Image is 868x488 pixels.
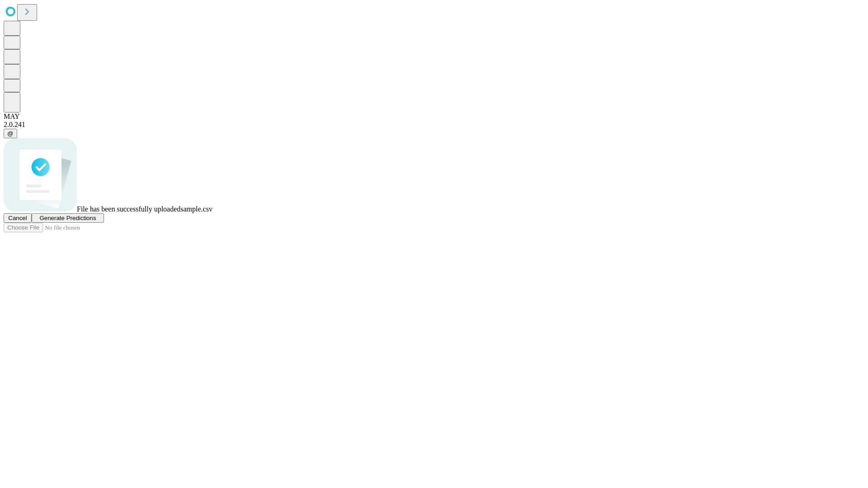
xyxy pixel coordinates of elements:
div: MAY [4,113,864,121]
div: 2.0.241 [4,121,864,129]
span: sample.csv [180,205,212,213]
button: Generate Predictions [32,213,104,223]
span: Generate Predictions [39,215,96,221]
button: Cancel [4,213,32,223]
span: File has been successfully uploaded [77,205,180,213]
span: @ [7,130,14,137]
button: @ [4,129,17,138]
span: Cancel [8,215,27,221]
